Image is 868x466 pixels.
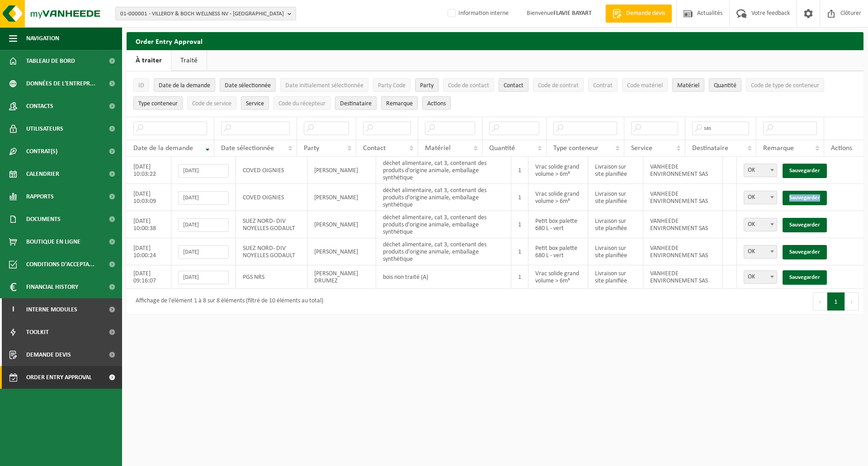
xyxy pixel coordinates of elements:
td: PGS NRS [236,265,307,289]
td: déchet alimentaire, cat 3, contenant des produits d'origine animale, emballage synthétique [376,211,511,238]
span: Date initialement sélectionnée [285,82,363,89]
span: Service [631,145,652,152]
span: Demande devis [26,344,71,366]
span: OK [744,218,777,231]
td: [PERSON_NAME] [307,157,377,184]
a: Sauvegarder [783,164,827,178]
button: Next [845,292,859,311]
span: Contrat [593,82,613,89]
span: Quantité [714,82,736,89]
button: Actions [422,96,451,110]
span: Matériel [677,82,699,89]
td: Livraison sur site planifiée [588,238,643,265]
span: Order entry approval [26,366,92,389]
span: Service [246,100,264,107]
button: QuantitéQuantité: Activate to sort [709,78,741,92]
span: Party [420,82,434,89]
button: ContratContrat: Activate to sort [588,78,618,92]
td: VANHEEDE ENVIRONNEMENT SAS [643,184,723,211]
span: Code de service [192,100,231,107]
td: [DATE] 09:16:07 [127,265,171,289]
span: Conditions d'accepta... [26,253,94,276]
td: [PERSON_NAME] DRUMEZ [307,265,377,289]
button: ContactContact: Activate to sort [499,78,528,92]
a: Sauvegarder [783,245,827,259]
span: Contrat(s) [26,140,57,163]
span: Code du récepteur [278,100,325,107]
td: COVED OIGNIES [236,184,307,211]
button: Code de contactCode de contact: Activate to sort [443,78,494,92]
button: Code matérielCode matériel: Activate to sort [622,78,668,92]
span: Boutique en ligne [26,231,80,253]
span: Actions [831,145,852,152]
button: Date sélectionnéeDate sélectionnée: Activate to sort [220,78,276,92]
span: 01-000001 - VILLEROY & BOCH WELLNESS NV - [GEOGRAPHIC_DATA] [120,7,284,21]
span: Type conteneur [138,100,178,107]
td: [DATE] 10:00:24 [127,238,171,265]
a: Sauvegarder [783,191,827,205]
td: VANHEEDE ENVIRONNEMENT SAS [643,265,723,289]
td: 1 [511,265,528,289]
span: OK [744,164,777,177]
a: Traité [171,50,207,71]
a: À traiter [127,50,171,71]
button: Type conteneurType conteneur: Activate to sort [133,96,183,110]
button: Code de type de conteneurCode de type de conteneur: Activate to sort [746,78,824,92]
span: Destinataire [692,145,728,152]
td: [DATE] 10:03:22 [127,157,171,184]
span: Code de contrat [538,82,579,89]
td: Livraison sur site planifiée [588,157,643,184]
span: Actions [427,100,446,107]
td: [PERSON_NAME] [307,238,377,265]
td: VANHEEDE ENVIRONNEMENT SAS [643,211,723,238]
span: Code de contact [448,82,489,89]
span: Code matériel [627,82,663,89]
td: Livraison sur site planifiée [588,265,643,289]
span: OK [744,271,777,283]
span: Remarque [386,100,413,107]
td: 1 [511,184,528,211]
button: Date de la demandeDate de la demande: Activate to remove sorting [154,78,215,92]
h2: Order Entry Approval [127,32,863,50]
span: Financial History [26,276,78,298]
td: SUEZ NORD- DIV NOYELLES GODAULT [236,238,307,265]
td: Vrac solide grand volume > 6m³ [528,157,589,184]
span: Party [304,145,319,152]
a: Sauvegarder [783,218,827,232]
span: Documents [26,208,61,231]
td: bois non traité (A) [376,265,511,289]
button: Code de serviceCode de service: Activate to sort [187,96,236,110]
span: Date de la demande [159,82,210,89]
span: Date sélectionnée [225,82,271,89]
span: Utilisateurs [26,118,63,140]
span: Toolkit [26,321,49,344]
td: COVED OIGNIES [236,157,307,184]
button: Previous [813,292,827,311]
td: [PERSON_NAME] [307,184,377,211]
span: OK [744,245,777,258]
td: Livraison sur site planifiée [588,211,643,238]
span: Party Code [378,82,406,89]
span: I [9,298,17,321]
a: Sauvegarder [783,270,827,285]
button: Date initialement sélectionnéeDate initialement sélectionnée: Activate to sort [280,78,368,92]
span: OK [744,191,777,204]
button: ServiceService: Activate to sort [241,96,269,110]
button: Code du récepteurCode du récepteur: Activate to sort [274,96,330,110]
span: Type conteneur [553,145,599,152]
td: Vrac solide grand volume > 6m³ [528,184,589,211]
button: 01-000001 - VILLEROY & BOCH WELLNESS NV - [GEOGRAPHIC_DATA] [115,7,296,20]
span: Rapports [26,185,54,208]
span: Contact [363,145,386,152]
td: [DATE] 10:03:09 [127,184,171,211]
td: Petit box palette 680 L - vert [528,238,589,265]
span: Données de l'entrepr... [26,72,95,95]
span: Quantité [489,145,515,152]
td: déchet alimentaire, cat 3, contenant des produits d'origine animale, emballage synthétique [376,157,511,184]
td: déchet alimentaire, cat 3, contenant des produits d'origine animale, emballage synthétique [376,184,511,211]
span: Code de type de conteneur [751,82,819,89]
span: Contact [504,82,524,89]
td: VANHEEDE ENVIRONNEMENT SAS [643,157,723,184]
td: Vrac solide grand volume > 6m³ [528,265,589,289]
span: OK [744,164,777,177]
